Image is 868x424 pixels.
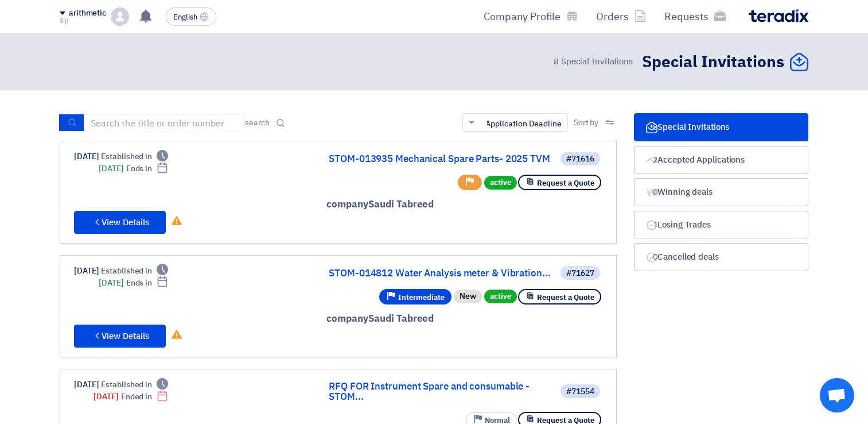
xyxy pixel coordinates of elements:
font: Requests [664,9,709,24]
span: Intermediate [398,292,445,303]
span: Ends in [126,163,152,175]
span: Request a Quote [537,178,594,188]
div: #71616 [566,155,594,163]
font: [DATE] [99,163,123,175]
font: Saudi Tabreed [326,197,434,211]
font: Special Invitations [561,55,633,68]
font: Cancelled deals [657,250,719,263]
div: New [454,290,482,303]
div: Open chat [820,378,854,413]
button: View Details [74,211,166,234]
span: company [326,311,368,326]
img: profile_test.png [111,7,129,26]
span: Sort by [574,117,598,129]
div: #71554 [566,388,594,396]
span: Ends in [126,277,152,289]
a: Losing Trades1 [634,211,808,239]
font: Losing Trades [657,218,711,231]
span: Established in [101,379,152,391]
font: Saudi Tabreed [326,311,434,326]
span: active [484,290,517,303]
font: Special Invitations [657,121,729,133]
a: Winning deals0 [634,178,808,206]
span: Ended in [121,391,152,403]
a: Requests [655,3,735,30]
font: View Details [102,216,149,229]
h2: Special Invitations [642,51,784,74]
a: STOM-013935 Mechanical Spare Parts- 2025 TVM [329,154,558,164]
span: 8 [648,122,662,133]
span: 1 [648,219,662,231]
span: search [245,117,269,129]
font: [DATE] [94,391,118,403]
span: Established in [101,265,152,277]
font: [DATE] [99,277,123,289]
font: [DATE] [74,151,99,163]
img: Teradix logo [749,9,808,22]
font: Orders [596,9,629,24]
button: English [166,7,216,26]
div: arithmetic [69,9,106,18]
div: Siji [60,18,106,24]
font: [DATE] [74,265,99,277]
span: English [173,13,197,21]
span: 2 [648,155,662,166]
span: 0 [648,252,662,263]
a: Orders [587,3,655,30]
span: 0 [648,187,662,198]
font: Company Profile [484,9,560,24]
a: RFQ FOR Instrument Spare and consumable -STOM... [329,381,558,402]
span: Application Deadline [485,118,562,130]
font: [DATE] [74,379,99,391]
span: company [326,197,368,211]
span: active [484,176,517,190]
div: #71627 [566,269,594,277]
a: STOM-014812 Water Analysis meter & Vibration... [329,268,558,279]
font: Accepted Applications [657,153,745,166]
a: Special Invitations8 [634,113,808,141]
span: 8 [554,55,559,68]
button: View Details [74,325,166,348]
a: Accepted Applications2 [634,146,808,174]
input: Search the title or order number [84,114,245,132]
font: Winning deals [657,186,713,198]
a: Cancelled deals0 [634,243,808,271]
span: Established in [101,151,152,163]
font: View Details [102,330,149,342]
span: Request a Quote [537,292,594,303]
